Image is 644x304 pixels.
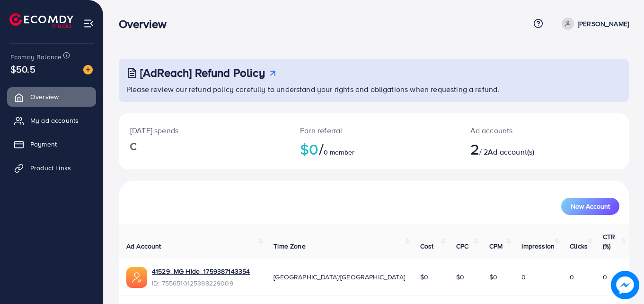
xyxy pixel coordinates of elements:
[603,232,615,251] span: CTR (%)
[7,87,96,106] a: Overview
[578,18,629,29] p: [PERSON_NAME]
[83,18,94,29] img: menu
[470,138,479,160] span: 2
[126,241,161,251] span: Ad Account
[324,147,354,157] span: 0 member
[126,267,147,288] img: ic-ads-acc.e4c84228.svg
[570,272,574,282] span: 0
[570,241,588,251] span: Clicks
[603,272,607,282] span: 0
[273,272,405,282] span: [GEOGRAPHIC_DATA]/[GEOGRAPHIC_DATA]
[30,163,71,173] span: Product Links
[30,116,79,125] span: My ad accounts
[300,125,447,136] p: Earn referral
[470,125,575,136] p: Ad accounts
[456,272,464,282] span: $0
[30,139,57,149] span: Payment
[521,241,555,251] span: Impression
[140,66,265,80] h3: [AdReach] Refund Policy
[126,83,623,95] p: Please review our refund policy carefully to understand your rights and obligations when requesti...
[30,92,59,101] span: Overview
[152,278,250,288] span: ID: 7556510125398229009
[561,198,619,215] button: New Account
[456,241,468,251] span: CPC
[7,158,96,177] a: Product Links
[611,271,639,299] img: image
[9,13,73,28] img: logo
[7,135,96,154] a: Payment
[83,65,93,74] img: image
[119,17,174,31] h3: Overview
[489,272,497,282] span: $0
[470,140,575,158] h2: / 2
[7,111,96,130] a: My ad accounts
[10,62,35,76] span: $50.5
[152,267,250,276] a: 41529_MG Hide_1759387143354
[558,18,629,30] a: [PERSON_NAME]
[319,138,324,160] span: /
[10,52,62,62] span: Ecomdy Balance
[420,241,434,251] span: Cost
[300,140,447,158] h2: $0
[130,125,277,136] p: [DATE] spends
[571,203,610,210] span: New Account
[273,241,305,251] span: Time Zone
[420,272,428,282] span: $0
[488,147,534,157] span: Ad account(s)
[521,272,526,282] span: 0
[489,241,503,251] span: CPM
